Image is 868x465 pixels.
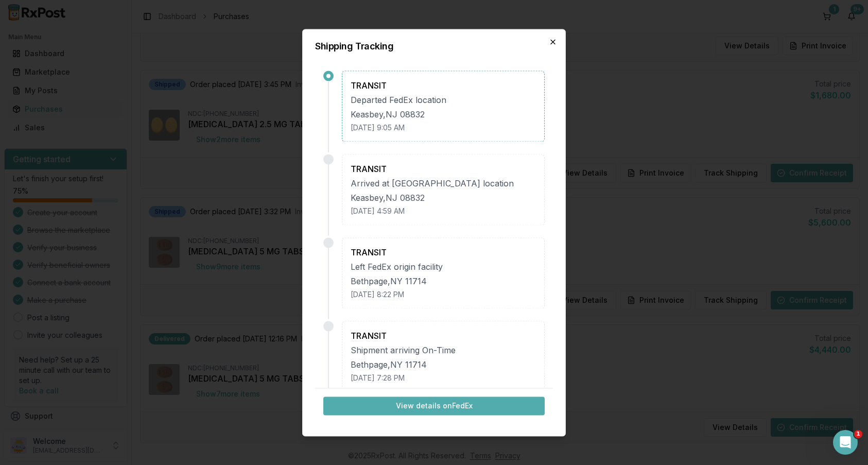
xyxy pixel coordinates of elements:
[833,430,858,455] iframe: Intercom live chat
[351,330,536,342] div: TRANSIT
[854,430,862,438] span: 1
[351,275,536,287] div: Bethpage , NY 11714
[351,358,536,371] div: Bethpage , NY 11714
[351,177,536,190] div: Arrived at [GEOGRAPHIC_DATA] location
[351,123,536,133] div: [DATE] 9:05 AM
[351,108,536,120] div: Keasbey , NJ 08832
[351,94,536,106] div: Departed FedEx location
[323,397,545,415] button: View details onFedEx
[351,289,536,300] div: [DATE] 8:22 PM
[351,246,536,259] div: TRANSIT
[351,163,536,175] div: TRANSIT
[351,261,536,273] div: Left FedEx origin facility
[351,79,536,92] div: TRANSIT
[351,192,536,204] div: Keasbey , NJ 08832
[351,344,536,356] div: Shipment arriving On-Time
[315,42,553,51] h2: Shipping Tracking
[351,206,536,216] div: [DATE] 4:59 AM
[351,373,536,383] div: [DATE] 7:28 PM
